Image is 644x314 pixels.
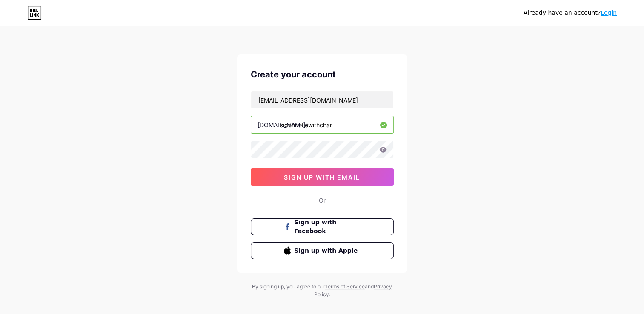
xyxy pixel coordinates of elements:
[251,218,394,235] button: Sign up with Facebook
[251,68,394,81] div: Create your account
[284,174,360,181] span: sign up with email
[251,168,394,186] button: sign up with email
[251,242,394,259] button: Sign up with Apple
[319,196,326,205] div: Or
[325,283,365,290] a: Terms of Service
[601,9,617,16] a: Login
[251,116,393,133] input: username
[251,91,393,108] input: Email
[250,283,395,298] div: By signing up, you agree to our and .
[258,120,308,129] div: [DOMAIN_NAME]/
[294,246,360,255] span: Sign up with Apple
[294,218,360,236] span: Sign up with Facebook
[524,9,617,17] div: Already have an account?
